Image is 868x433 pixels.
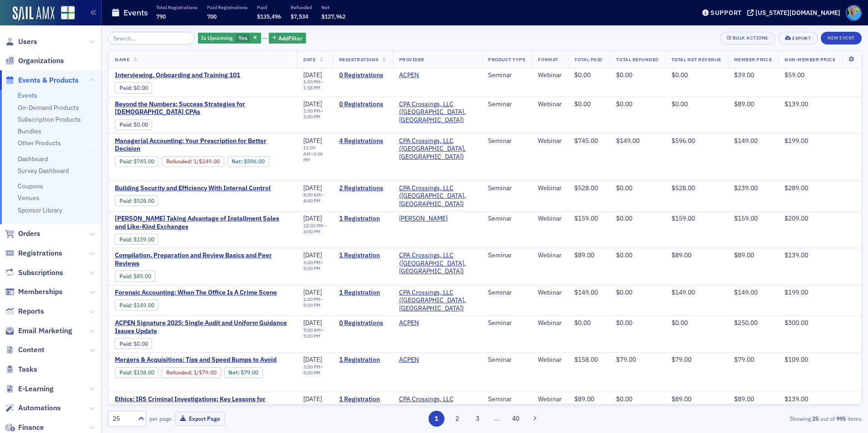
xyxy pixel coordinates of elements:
[18,155,48,163] a: Dashboard
[119,236,133,243] span: :
[119,273,133,280] span: :
[18,345,44,355] span: Content
[733,35,768,40] div: Bulk Actions
[18,194,39,202] a: Venues
[734,288,758,296] span: $149.00
[488,356,525,364] div: Seminar
[538,356,562,364] div: Webinar
[778,32,818,44] button: Export
[538,71,562,79] div: Webinar
[734,184,758,192] span: $239.00
[18,384,54,394] span: E-Learning
[399,319,419,327] a: ACPEN
[574,395,594,403] span: $89.00
[108,32,195,44] input: Search…
[303,144,316,157] time: 11:00 AM
[574,355,598,364] span: $158.00
[784,214,808,222] span: $209.00
[538,215,562,223] div: Webinar
[303,71,322,79] span: [DATE]
[399,100,475,124] a: CPA Crossings, LLC ([GEOGRAPHIC_DATA], [GEOGRAPHIC_DATA])
[119,84,133,91] span: :
[18,37,37,47] span: Users
[538,251,562,260] div: Webinar
[538,184,562,192] div: Webinar
[18,364,37,374] span: Tasks
[5,268,63,278] a: Subscriptions
[257,4,281,10] p: Paid
[303,395,322,403] span: [DATE]
[166,369,193,376] span: :
[115,119,152,130] div: Paid: 0 - $0
[574,214,598,222] span: $159.00
[61,6,75,20] img: SailAMX
[303,369,321,376] time: 5:00 PM
[399,395,475,419] span: CPA Crossings, LLC (Rochester, MI)
[321,4,345,10] p: Net
[488,251,525,260] div: Seminar
[792,36,811,41] div: Export
[574,184,598,192] span: $528.00
[115,356,276,364] span: Mergers & Acquisitions: Tips and Speed Bumps to Avoid
[303,84,321,91] time: 1:58 PM
[671,319,688,327] span: $0.00
[488,56,525,63] span: Product Type
[616,71,632,79] span: $0.00
[399,215,448,223] a: [PERSON_NAME]
[115,215,291,231] a: [PERSON_NAME] Taking Advantage of Installment Sales and Like-Kind Exchanges
[175,412,225,426] button: Export Page
[734,214,758,222] span: $159.00
[303,319,322,327] span: [DATE]
[616,251,632,259] span: $0.00
[156,4,197,10] p: Total Registrations
[13,6,54,21] img: SailAMX
[119,340,133,347] span: :
[616,319,632,327] span: $0.00
[119,84,131,91] a: Paid
[115,71,267,79] a: Interviewing, Onboarding and Training 101
[399,289,475,313] a: CPA Crossings, LLC ([GEOGRAPHIC_DATA], [GEOGRAPHIC_DATA])
[18,167,69,175] a: Survey Dashboard
[115,271,155,281] div: Paid: 1 - $8900
[115,234,158,245] div: Paid: 1 - $15900
[303,184,322,192] span: [DATE]
[470,411,486,427] button: 3
[734,56,772,63] span: Member Price
[232,158,244,165] span: Net :
[303,137,322,145] span: [DATE]
[303,108,326,120] div: –
[115,215,291,231] span: Surgent's Taking Advantage of Installment Sales and Like-Kind Exchanges
[133,369,154,376] span: $158.00
[303,327,326,339] div: –
[671,214,695,222] span: $159.00
[399,289,475,313] span: CPA Crossings, LLC (Rochester, MI)
[399,251,475,276] span: CPA Crossings, LLC (Rochester, MI)
[5,306,44,316] a: Reports
[18,306,44,316] span: Reports
[784,56,835,63] span: Non-Member Price
[5,56,64,66] a: Organizations
[616,100,632,108] span: $0.00
[399,356,419,364] a: ACPEN
[303,327,321,333] time: 9:00 AM
[291,13,308,20] span: $7,534
[115,137,291,153] a: Managerial Accounting: Your Prescription for Better Decision
[18,206,62,214] a: Sponsor Library
[488,100,525,108] div: Seminar
[303,214,322,222] span: [DATE]
[303,151,323,163] time: 3:00 PM
[671,56,721,63] span: Total Net Revenue
[734,137,758,145] span: $149.00
[747,10,843,16] button: [US_STATE][DOMAIN_NAME]
[5,287,63,297] a: Memberships
[616,184,632,192] span: $0.00
[399,137,475,161] a: CPA Crossings, LLC ([GEOGRAPHIC_DATA], [GEOGRAPHIC_DATA])
[18,139,61,147] a: Other Products
[671,184,695,192] span: $528.00
[5,248,62,258] a: Registrations
[133,236,154,243] span: $159.00
[339,56,379,63] span: Registrations
[18,248,62,258] span: Registrations
[18,423,44,433] span: Finance
[574,251,594,259] span: $89.00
